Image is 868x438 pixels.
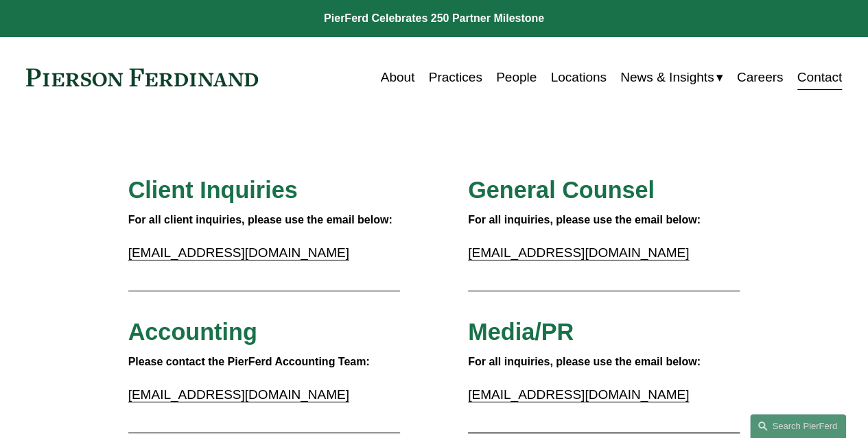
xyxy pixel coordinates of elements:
span: Client Inquiries [128,177,298,203]
span: News & Insights [620,66,714,89]
a: Contact [797,64,843,90]
a: Search this site [750,414,846,438]
a: Locations [550,64,606,90]
span: General Counsel [468,177,655,203]
span: Media/PR [468,319,574,345]
strong: For all inquiries, please use the email below: [468,356,701,367]
strong: Please contact the PierFerd Accounting Team: [128,356,370,367]
a: [EMAIL_ADDRESS][DOMAIN_NAME] [468,387,689,402]
a: folder dropdown [620,64,723,90]
a: [EMAIL_ADDRESS][DOMAIN_NAME] [128,387,349,402]
a: [EMAIL_ADDRESS][DOMAIN_NAME] [128,245,349,260]
a: Careers [737,64,784,90]
strong: For all client inquiries, please use the email below: [128,214,392,226]
a: About [381,64,415,90]
a: [EMAIL_ADDRESS][DOMAIN_NAME] [468,245,689,260]
a: People [496,64,537,90]
a: Practices [429,64,482,90]
strong: For all inquiries, please use the email below: [468,214,701,226]
span: Accounting [128,319,257,345]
